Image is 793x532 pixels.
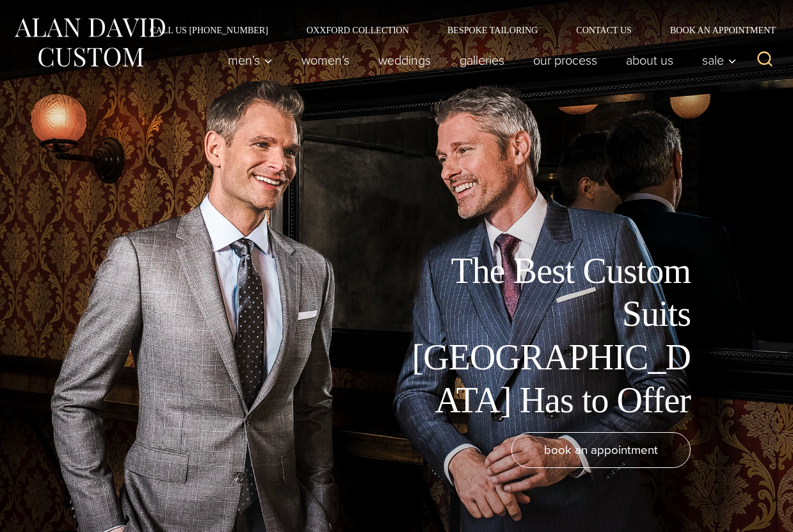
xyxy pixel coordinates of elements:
[702,54,737,67] span: Sale
[131,26,287,35] a: Call Us [PHONE_NUMBER]
[445,47,519,73] a: Galleries
[651,26,780,35] a: Book an Appointment
[287,47,364,73] a: Women’s
[287,26,428,35] a: Oxxford Collection
[214,47,744,73] nav: Primary Navigation
[131,26,780,35] nav: Secondary Navigation
[612,47,688,73] a: About Us
[749,45,780,76] button: View Search Form
[519,47,612,73] a: Our Process
[228,54,273,67] span: Men’s
[13,14,166,71] img: Alan David Custom
[403,250,691,422] h1: The Best Custom Suits [GEOGRAPHIC_DATA] Has to Offer
[364,47,445,73] a: weddings
[544,440,658,459] span: book an appointment
[428,26,557,35] a: Bespoke Tailoring
[557,26,651,35] a: Contact Us
[511,432,691,468] a: book an appointment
